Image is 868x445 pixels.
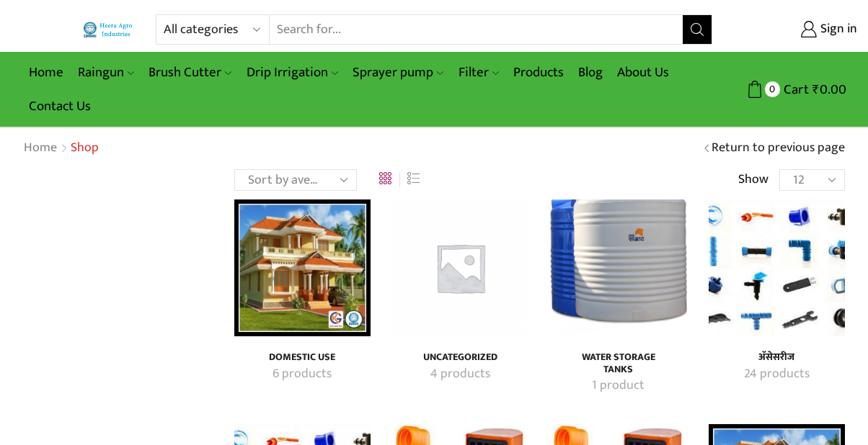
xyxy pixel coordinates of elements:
a: Visit product category Water Storage Tanks [550,199,686,336]
a: Visit product category Uncategorized [392,199,528,336]
a: Return to previous page [712,139,845,158]
a: Sign in [734,17,857,42]
mark: 6 products [273,365,332,384]
mark: 1 product [592,377,645,395]
a: Visit product category Water Storage Tanks [566,351,670,376]
a: 0 Cart ₹0.00 [727,76,846,103]
h4: Water Storage Tanks [566,351,670,376]
nav: Breadcrumb [23,139,99,158]
button: Search button [683,15,712,44]
a: Visit product category Uncategorized [408,351,513,364]
input: Search for... [270,15,683,44]
bdi: 0.00 [812,78,846,101]
a: Visit product category Domestic Use [250,365,355,384]
a: About Us [610,55,676,89]
a: Home [23,139,58,158]
span: Cart [780,80,809,99]
h1: Shop [71,140,99,156]
img: Water Storage Tanks [550,199,686,336]
h4: Uncategorized [408,351,513,364]
a: Products [506,55,571,89]
a: Blog [571,55,610,89]
a: Visit product category Water Storage Tanks [566,377,670,395]
a: Contact Us [22,89,98,123]
a: Filter [451,55,506,89]
img: Uncategorized [392,199,528,336]
h4: Domestic Use [250,351,355,364]
span: Sign in [817,20,857,39]
a: Home [22,55,71,89]
a: Visit product category Domestic Use [234,199,371,336]
select: Shop order [234,169,357,191]
a: Drip Irrigation [239,55,345,89]
span: 0 [765,81,780,96]
img: Domestic Use [234,199,371,336]
a: Visit product category Uncategorized [408,365,513,384]
a: Brush Cutter [141,55,239,89]
a: Raingun [71,55,141,89]
mark: 4 products [430,365,490,384]
span: ₹ [812,78,820,101]
a: Sprayer pump [345,55,451,89]
a: Visit product category Domestic Use [250,351,355,364]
